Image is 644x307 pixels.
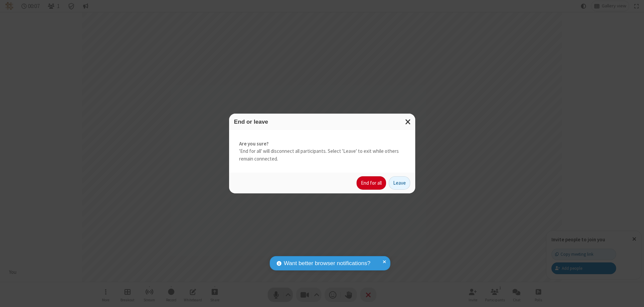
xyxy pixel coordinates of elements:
span: Want better browser notifications? [284,259,370,268]
h3: End or leave [234,119,410,125]
strong: Are you sure? [239,140,405,148]
div: 'End for all' will disconnect all participants. Select 'Leave' to exit while others remain connec... [229,130,415,173]
button: Leave [389,176,410,190]
button: End for all [357,176,386,190]
button: Close modal [401,114,415,130]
